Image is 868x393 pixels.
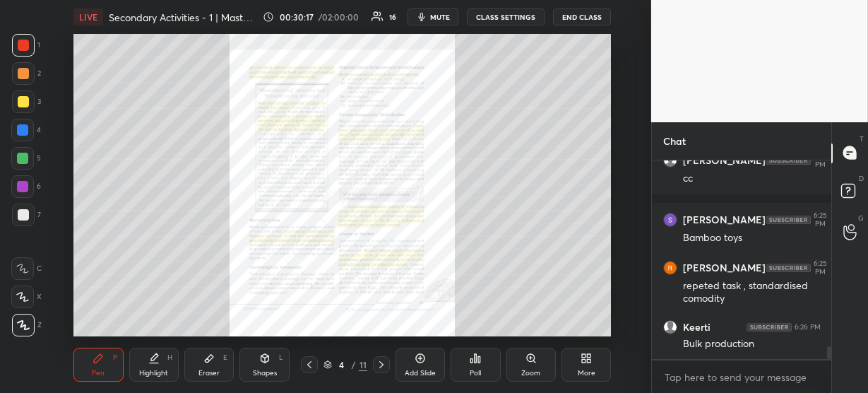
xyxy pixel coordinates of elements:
div: grid [652,160,832,359]
img: 4P8fHbbgJtejmAAAAAElFTkSuQmCC [747,323,792,332]
div: 16 [389,13,396,20]
img: default.png [664,321,677,334]
div: 6:26 PM [795,323,821,332]
button: mute [408,8,458,25]
div: Highlight [139,370,168,377]
div: 3 [12,90,41,113]
button: END CLASS [553,8,611,25]
p: Chat [652,122,697,160]
div: C [11,257,42,280]
div: Zoom [521,370,540,377]
div: 6:23 PM [814,152,826,169]
div: P [113,354,117,361]
div: 1 [12,34,40,57]
div: 4 [335,360,349,369]
div: Shapes [253,370,277,377]
p: G [858,213,864,223]
div: 6:25 PM [814,211,827,228]
h4: Secondary Activities - 1 | Mastery Course [109,11,257,24]
div: E [223,354,227,361]
h6: Keerti [683,321,711,334]
div: Add Slide [405,370,436,377]
div: 6 [11,175,41,198]
p: T [860,134,864,144]
h6: [PERSON_NAME] [683,262,766,274]
div: 11 [359,358,367,371]
img: default.png [664,154,677,167]
img: thumbnail.jpg [664,262,677,274]
div: 2 [12,62,41,85]
img: 4P8fHbbgJtejmAAAAAElFTkSuQmCC [766,156,811,165]
button: CLASS SETTINGS [467,8,545,25]
div: 6:25 PM [814,259,827,276]
img: 4P8fHbbgJtejmAAAAAElFTkSuQmCC [766,264,811,272]
div: 7 [12,204,41,226]
div: 5 [11,147,41,170]
div: H [167,354,172,361]
img: thumbnail.jpg [664,213,677,226]
div: 4 [11,119,41,141]
h6: [PERSON_NAME] [683,154,766,167]
div: Poll [470,370,481,377]
div: X [11,286,42,308]
div: More [578,370,595,377]
p: D [859,173,864,184]
div: / [352,360,356,369]
div: cc [683,172,821,186]
span: mute [430,12,450,22]
div: Z [12,314,42,336]
img: 4P8fHbbgJtejmAAAAAElFTkSuQmCC [766,216,811,224]
div: repeted task , standardised comodity [683,279,821,306]
div: Bulk production [683,337,821,351]
div: L [279,354,283,361]
div: Eraser [198,370,220,377]
div: LIVE [73,8,103,25]
div: Bamboo toys [683,231,821,245]
h6: [PERSON_NAME] [683,213,766,226]
div: Pen [92,370,105,377]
